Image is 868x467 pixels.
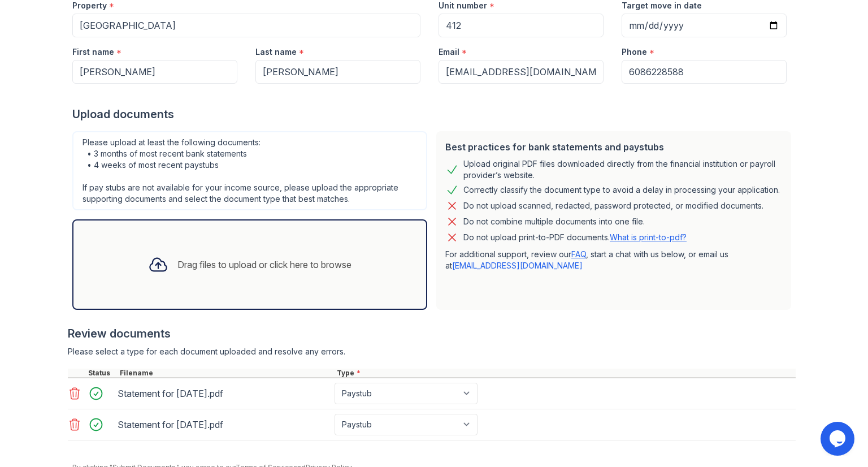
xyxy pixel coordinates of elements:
[463,158,782,181] div: Upload original PDF files downloaded directly from the financial institution or payroll provider’...
[72,131,427,210] div: Please upload at least the following documents: • 3 months of most recent bank statements • 4 wee...
[118,384,330,403] div: Statement for [DATE].pdf
[821,422,857,456] iframe: chat widget
[463,215,645,228] div: Do not combine multiple documents into one file.
[610,232,687,242] a: What is print-to-pdf?
[72,46,114,58] label: First name
[439,46,459,58] label: Email
[72,106,796,122] div: Upload documents
[463,232,687,243] p: Do not upload print-to-PDF documents.
[463,199,763,213] div: Do not upload scanned, redacted, password protected, or modified documents.
[86,369,118,378] div: Status
[571,249,586,259] a: FAQ
[445,249,782,271] p: For additional support, review our , start a chat with us below, or email us at
[177,258,351,271] div: Drag files to upload or click here to browse
[622,46,647,58] label: Phone
[463,183,780,197] div: Correctly classify the document type to avoid a delay in processing your application.
[68,346,796,357] div: Please select a type for each document uploaded and resolve any errors.
[255,46,297,58] label: Last name
[335,369,796,378] div: Type
[118,369,335,378] div: Filename
[452,261,583,270] a: [EMAIL_ADDRESS][DOMAIN_NAME]
[118,416,330,434] div: Statement for [DATE].pdf
[68,326,796,341] div: Review documents
[445,140,782,154] div: Best practices for bank statements and paystubs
